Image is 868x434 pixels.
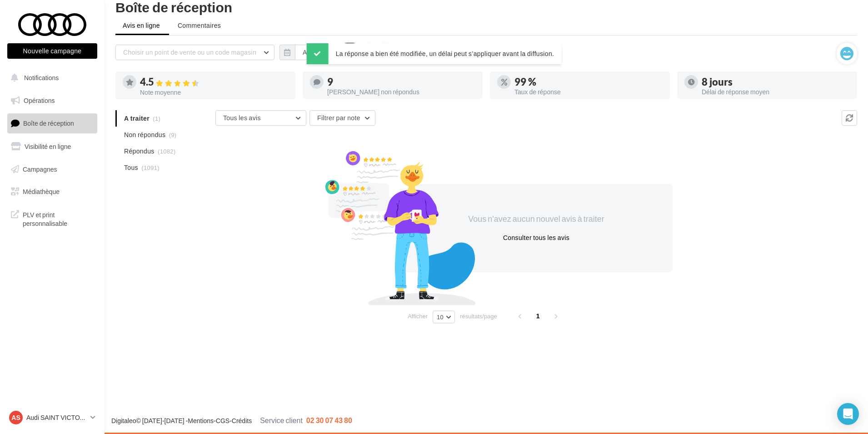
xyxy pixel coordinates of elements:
a: CGS [216,417,229,424]
a: Boîte de réception [5,113,99,133]
div: Note moyenne [140,89,288,96]
button: Tous les avis [215,110,306,126]
span: Opérations [24,97,55,104]
div: 99 % [514,77,663,87]
button: Au total [295,45,333,60]
span: Médiathèque [23,188,60,195]
span: Campagnes [23,165,57,173]
button: Au total [279,45,333,60]
a: Campagnes [5,160,99,179]
span: Tous [124,163,138,172]
span: 1 [531,309,545,323]
span: Boîte de réception [23,119,74,127]
span: Tous les avis [223,114,261,122]
a: Opérations [5,91,99,110]
div: Délai de réponse moyen [702,89,850,95]
span: (1091) [141,164,160,171]
span: 10 [437,313,444,321]
span: Commentaires [178,21,221,30]
div: Tous [338,43,362,62]
a: Mentions [188,417,214,424]
div: Vous n'avez aucun nouvel avis à traiter [458,213,614,225]
a: Visibilité en ligne [5,137,99,156]
button: Notifications [5,68,95,87]
div: La réponse a bien été modifiée, un délai peut s’appliquer avant la diffusion. [307,43,562,64]
a: Crédits [232,417,252,424]
span: 02 30 07 43 80 [306,416,352,424]
span: Service client [260,416,303,424]
div: 9 [327,77,475,87]
p: Audi SAINT VICTORET [26,413,87,422]
div: Taux de réponse [514,89,663,95]
span: (9) [169,131,177,138]
span: Non répondus [124,130,165,139]
button: Choisir un point de vente ou un code magasin [115,45,274,60]
div: [PERSON_NAME] non répondus [327,89,475,95]
a: PLV et print personnalisable [5,205,99,232]
span: Répondus [124,147,155,156]
span: Choisir un point de vente ou un code magasin [123,48,256,56]
a: AS Audi SAINT VICTORET [7,409,97,426]
span: AS [11,413,20,422]
span: résultats/page [460,312,497,321]
a: Digitaleo [111,417,136,424]
div: 8 jours [702,77,850,87]
span: PLV et print personnalisable [23,209,94,228]
span: Afficher [408,312,428,321]
div: 4.5 [140,77,288,87]
button: Nouvelle campagne [7,43,97,59]
button: Consulter tous les avis [499,232,573,243]
button: Filtrer par note [309,110,375,126]
button: 10 [433,311,455,323]
span: Notifications [24,74,59,82]
div: Open Intercom Messenger [837,403,859,425]
span: © [DATE]-[DATE] - - - [111,417,352,424]
span: (1082) [158,148,176,155]
span: Visibilité en ligne [25,143,71,150]
a: Médiathèque [5,182,99,201]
